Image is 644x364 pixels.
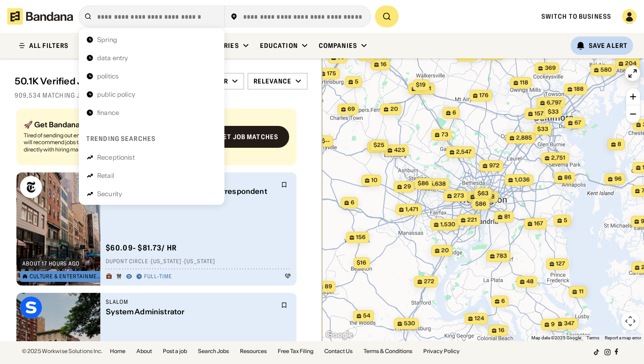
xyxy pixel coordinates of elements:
a: Switch to Business [541,12,611,21]
div: ALL FILTERS [29,42,68,49]
span: 20 [390,105,398,113]
span: 347 [564,320,575,328]
span: 10 [371,177,378,184]
div: about 17 hours ago [22,261,80,266]
div: finance [97,109,119,116]
div: Trending searches [86,135,156,143]
div: Tired of sending out endless job applications? Bandana Match Team will recommend jobs tailored to... [24,132,200,153]
span: 423 [394,146,405,154]
div: Full-time [144,273,172,281]
span: 1,471 [405,206,418,213]
div: 🚀 Get Bandana Matched (100% Free) [24,121,200,128]
span: $19 [416,81,426,88]
div: Dupont Circle · [US_STATE] · [US_STATE] [106,258,291,265]
a: Terms & Conditions [364,348,412,354]
span: 73 [441,131,448,139]
span: 5 [355,78,358,86]
span: 5,638 [430,180,446,188]
span: 972 [489,162,500,170]
img: Slalom logo [20,296,42,318]
span: 2,547 [456,148,472,156]
span: 127 [556,260,565,268]
a: Search Jobs [198,348,229,354]
span: $25 [374,141,384,148]
span: $16 [357,259,366,266]
span: 81 [504,213,510,221]
span: 8 [618,140,621,148]
span: 1,036 [515,176,530,184]
div: Companies [319,42,357,50]
div: public policy [97,91,135,98]
span: $86 [475,200,486,207]
span: $-- [322,137,330,144]
a: Open this area in Google Maps (opens a new window) [324,329,354,341]
span: 530 [404,320,415,328]
span: 86 [564,174,571,182]
a: Free Tax Filing [278,348,313,354]
span: 273 [454,192,464,200]
div: System Administrator [106,307,275,316]
span: $86 [418,180,429,187]
button: Map camera controls [621,312,639,330]
span: 176 [479,92,488,99]
span: 124 [475,315,484,322]
span: 118 [520,79,528,87]
span: 175 [327,70,336,78]
span: 156 [356,234,366,241]
img: The New York Times logo [20,176,42,198]
div: data entry [97,55,128,61]
span: 9 [551,321,555,328]
span: 11 [579,288,583,296]
div: grid [15,105,307,341]
span: 272 [424,278,435,286]
div: Receptionist [97,154,135,161]
img: Bandana logotype [7,8,73,25]
div: © 2025 Workwise Solutions Inc. [22,348,103,354]
a: Home [110,348,125,354]
span: 48 [526,278,534,286]
span: 783 [497,252,507,260]
span: 221 [467,216,477,224]
span: 20 [441,247,449,255]
span: 6 [452,109,456,117]
span: Map data ©2025 Google [531,335,581,340]
div: Security [97,191,122,197]
span: $63 [478,190,488,197]
div: Retail [97,172,114,179]
span: 157 [535,110,544,118]
span: 96 [614,175,622,183]
div: Education [260,42,298,50]
span: 2,751 [551,154,566,162]
div: Relevance [254,77,291,85]
div: Spring [97,36,117,43]
div: Save Alert [589,42,628,50]
div: $ 60.09 - $81.73 / hr [106,243,177,253]
span: 69 [348,105,355,113]
span: 89 [325,283,332,291]
a: Contact Us [324,348,353,354]
div: 50.1K Verified Jobs [15,76,181,87]
span: 204 [625,60,637,68]
span: 167 [534,220,543,228]
span: 54 [363,312,370,320]
div: Slalom [106,298,275,306]
span: 67 [575,119,582,127]
span: 369 [545,64,556,72]
span: $33 [548,108,559,115]
span: $33 [537,125,548,132]
span: 580 [601,66,612,74]
span: 2,885 [516,134,532,142]
img: Google [324,329,354,341]
span: 16 [499,327,504,334]
div: Culture & Entertainment [30,274,102,279]
span: 5 [564,217,567,224]
span: 1,530 [441,221,456,229]
a: Privacy Policy [423,348,460,354]
a: Terms (opens in new tab) [587,335,599,340]
span: 29 [404,183,411,191]
span: 6,797 [547,99,562,107]
span: 6 [351,199,354,207]
span: 16 [381,61,387,68]
a: Resources [240,348,267,354]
